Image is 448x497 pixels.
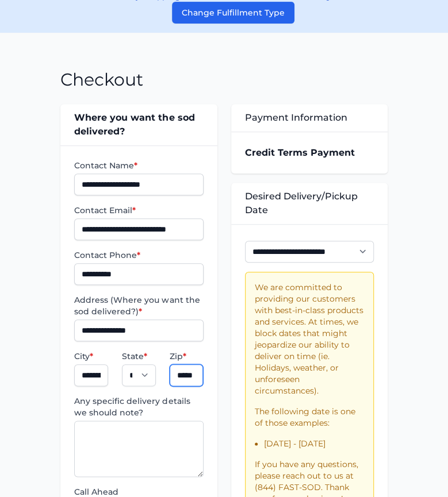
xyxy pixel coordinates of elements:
div: Where you want the sod delivered? [60,104,217,145]
h1: Checkout [60,70,143,90]
button: Change Fulfillment Type [172,2,294,24]
div: Payment Information [231,104,388,132]
label: Address (Where you want the sod delivered?) [74,294,203,317]
label: Contact Name [74,160,203,171]
li: [DATE] - [DATE] [264,438,364,449]
label: Zip [170,350,204,362]
label: State [122,350,156,362]
strong: Credit Terms Payment [245,147,355,158]
p: The following date is one of those examples: [255,406,364,429]
label: Contact Email [74,205,203,216]
label: City [74,350,108,362]
div: Desired Delivery/Pickup Date [231,183,388,224]
p: We are committed to providing our customers with best-in-class products and services. At times, w... [255,282,364,396]
label: Any specific delivery details we should note? [74,395,203,418]
label: Contact Phone [74,249,203,261]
